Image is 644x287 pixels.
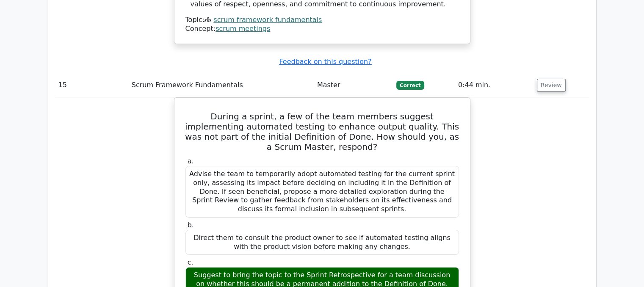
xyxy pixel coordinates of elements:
[396,81,424,89] span: Correct
[55,73,128,97] td: 15
[188,258,193,266] span: c.
[185,111,460,152] h5: During a sprint, a few of the team members suggest implementing automated testing to enhance outp...
[455,73,533,97] td: 0:44 min.
[128,73,314,97] td: Scrum Framework Fundamentals
[185,230,459,255] div: Direct them to consult the product owner to see if automated testing aligns with the product visi...
[216,25,270,33] a: scrum meetings
[279,58,371,66] a: Feedback on this question?
[188,221,194,229] span: b.
[185,16,459,25] div: Topic:
[188,157,194,165] span: a.
[314,73,393,97] td: Master
[213,16,322,24] a: scrum framework fundamentals
[185,166,459,218] div: Advise the team to temporarily adopt automated testing for the current sprint only, assessing its...
[185,25,459,33] div: Concept:
[537,79,566,92] button: Review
